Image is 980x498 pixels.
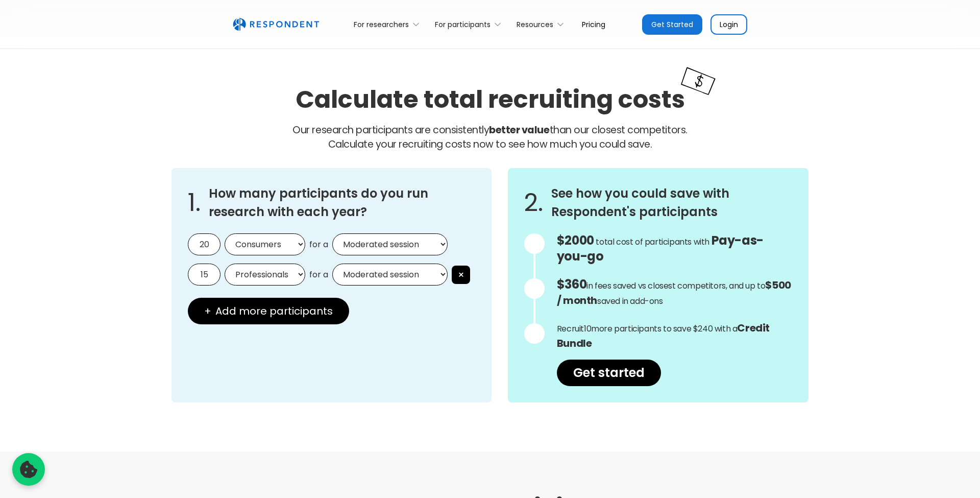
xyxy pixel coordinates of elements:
span: for a [309,270,328,280]
a: Get Started [642,14,702,35]
span: Add more participants [215,306,333,316]
a: Pricing [574,12,614,36]
span: for a [309,240,328,250]
span: 10 [584,323,591,335]
span: 2. [524,198,543,208]
p: in fees saved vs closest competitors, and up to saved in add-ons [557,277,792,309]
p: Our research participants are consistently than our closest competitors. [171,123,808,152]
div: For participants [435,19,491,30]
strong: $500 / month [557,278,791,307]
div: For participants [429,12,511,36]
div: Resources [511,12,574,36]
div: Resources [517,19,553,30]
h3: See how you could save with Respondent's participants [551,184,792,221]
a: Login [710,14,747,35]
p: Recruit more participants to save $240 with a [557,321,792,351]
button: × [452,266,470,284]
span: $2000 [557,232,594,249]
a: home [233,18,319,31]
span: + [204,306,211,316]
div: For researchers [354,19,409,30]
span: Calculate your recruiting costs now to see how much you could save. [328,137,652,151]
span: 1. [188,198,201,208]
div: For researchers [348,12,429,36]
span: Pay-as-you-go [557,232,764,265]
h3: How many participants do you run research with each year? [209,184,475,221]
h2: Calculate total recruiting costs [296,82,685,116]
img: Untitled UI logotext [233,18,319,31]
button: + Add more participants [188,298,349,324]
span: $360 [557,276,586,293]
span: total cost of participants with [596,236,709,248]
strong: better value [489,123,549,137]
a: Get started [557,360,661,386]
